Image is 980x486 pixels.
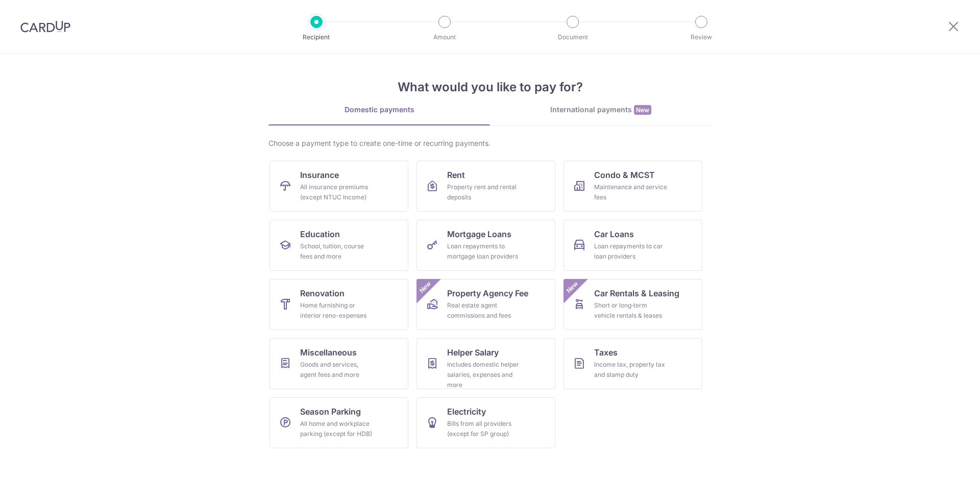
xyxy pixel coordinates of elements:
[269,397,408,448] a: Season ParkingAll home and workplace parking (except for HDB)
[300,287,345,299] span: Renovation
[300,169,339,181] span: Insurance
[535,32,610,42] p: Document
[594,360,668,380] div: Income tax, property tax and stamp duty
[447,241,521,262] div: Loan repayments to mortgage loan providers
[300,346,357,359] span: Miscellaneous
[594,182,668,202] div: Maintenance and service fees
[490,105,712,115] div: International payments
[279,32,354,42] p: Recipient
[300,419,374,439] div: All home and workplace parking (except for HDB)
[594,228,634,240] span: Car Loans
[416,220,555,271] a: Mortgage LoansLoan repayments to mortgage loan providers
[634,105,651,115] span: New
[664,32,739,42] p: Review
[416,338,555,389] a: Helper SalaryIncludes domestic helper salaries, expenses and more
[300,241,374,262] div: School, tuition, course fees and more
[300,182,374,202] div: All insurance premiums (except NTUC Income)
[447,169,465,181] span: Rent
[268,138,712,148] div: Choose a payment type to create one-time or recurring payments.
[563,220,702,271] a: Car LoansLoan repayments to car loan providers
[447,360,521,390] div: Includes domestic helper salaries, expenses and more
[300,360,374,380] div: Goods and services, agent fees and more
[447,287,528,299] span: Property Agency Fee
[268,105,490,115] div: Domestic payments
[563,161,702,212] a: Condo & MCSTMaintenance and service fees
[563,338,702,389] a: TaxesIncome tax, property tax and stamp duty
[300,405,361,418] span: Season Parking
[268,78,712,96] h4: What would you like to pay for?
[594,169,655,181] span: Condo & MCST
[300,300,374,321] div: Home furnishing or interior reno-expenses
[594,287,679,299] span: Car Rentals & Leasing
[407,32,482,42] p: Amount
[447,346,499,359] span: Helper Salary
[447,228,511,240] span: Mortgage Loans
[594,300,668,321] div: Short or long‑term vehicle rentals & leases
[417,279,434,296] span: New
[564,279,581,296] span: New
[300,228,340,240] span: Education
[269,279,408,330] a: RenovationHome furnishing or interior reno-expenses
[269,338,408,389] a: MiscellaneousGoods and services, agent fees and more
[20,20,70,33] img: CardUp
[269,161,408,212] a: InsuranceAll insurance premiums (except NTUC Income)
[447,419,521,439] div: Bills from all providers (except for SP group)
[563,279,702,330] a: Car Rentals & LeasingShort or long‑term vehicle rentals & leasesNew
[594,346,618,359] span: Taxes
[269,220,408,271] a: EducationSchool, tuition, course fees and more
[416,161,555,212] a: RentProperty rent and rental deposits
[447,182,521,202] div: Property rent and rental deposits
[594,241,668,262] div: Loan repayments to car loan providers
[416,279,555,330] a: Property Agency FeeReal estate agent commissions and feesNew
[447,300,521,321] div: Real estate agent commissions and fees
[447,405,486,418] span: Electricity
[416,397,555,448] a: ElectricityBills from all providers (except for SP group)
